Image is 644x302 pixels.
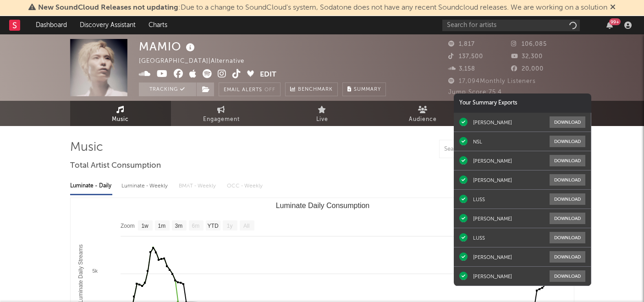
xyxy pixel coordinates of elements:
[448,41,475,47] span: 1,817
[373,101,473,126] a: Audience
[409,114,437,125] span: Audience
[121,223,135,229] text: Zoom
[139,39,197,54] div: MAMIO
[550,193,585,205] button: Download
[550,213,585,224] button: Download
[440,146,536,153] input: Search by song name or URL
[473,254,512,260] div: [PERSON_NAME]
[550,251,585,263] button: Download
[448,89,502,95] span: Jump Score: 75.4
[473,119,512,126] div: [PERSON_NAME]
[38,4,178,11] span: New SoundCloud Releases not updating
[511,66,544,72] span: 20,000
[550,174,585,186] button: Download
[448,54,483,60] span: 137,500
[112,114,129,125] span: Music
[298,84,333,95] span: Benchmark
[550,116,585,128] button: Download
[70,160,161,171] span: Total Artist Consumption
[342,82,386,96] button: Summary
[139,82,196,96] button: Tracking
[473,138,482,145] div: NSL
[354,87,381,92] span: Summary
[243,223,249,229] text: All
[473,215,512,222] div: [PERSON_NAME]
[142,16,174,34] a: Charts
[448,66,475,72] span: 3,158
[192,223,199,229] text: 6m
[272,101,373,126] a: Live
[448,78,536,84] span: 17,094 Monthly Listeners
[442,20,580,31] input: Search for artists
[139,56,255,67] div: [GEOGRAPHIC_DATA] | Alternative
[550,155,585,166] button: Download
[511,54,543,60] span: 32,300
[29,16,73,34] a: Dashboard
[316,114,328,125] span: Live
[92,268,98,274] text: 5k
[226,223,232,229] text: 1y
[285,82,338,96] a: Benchmark
[609,18,621,25] div: 99 +
[38,4,607,11] span: : Due to a change to SoundCloud's system, Sodatone does not have any recent Soundcloud releases. ...
[203,114,240,125] span: Engagement
[171,101,272,126] a: Engagement
[70,101,171,126] a: Music
[141,223,149,229] text: 1w
[264,88,275,93] em: Off
[70,178,112,194] div: Luminate - Daily
[219,82,281,96] button: Email AlertsOff
[473,235,485,241] div: LUSS
[207,223,218,229] text: YTD
[175,223,182,229] text: 3m
[260,69,276,81] button: Edit
[610,4,616,11] span: Dismiss
[550,232,585,243] button: Download
[454,93,591,113] div: Your Summary Exports
[121,178,170,194] div: Luminate - Weekly
[73,16,142,34] a: Discovery Assistant
[606,22,613,29] button: 99+
[511,41,547,47] span: 106,085
[550,136,585,147] button: Download
[550,270,585,282] button: Download
[275,202,369,209] text: Luminate Daily Consumption
[473,177,512,183] div: [PERSON_NAME]
[473,196,485,203] div: LUSS
[473,273,512,280] div: [PERSON_NAME]
[473,158,512,164] div: [PERSON_NAME]
[158,223,165,229] text: 1m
